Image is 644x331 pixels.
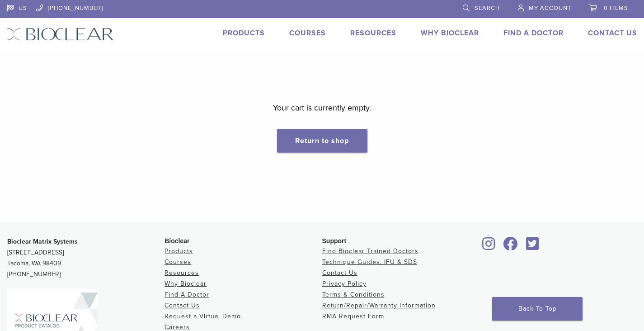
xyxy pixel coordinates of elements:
[289,29,326,38] a: Courses
[165,237,189,245] span: Bioclear
[165,291,209,298] a: Find A Doctor
[350,29,396,38] a: Resources
[165,258,191,266] a: Courses
[523,242,542,251] a: Bioclear
[223,29,265,38] a: Products
[322,312,384,320] a: RMA Request Form
[322,237,347,245] span: Support
[604,5,628,12] span: 0 items
[322,291,385,298] a: Terms & Conditions
[492,297,583,321] a: Back To Top
[322,247,418,255] a: Find Bioclear Trained Doctors
[273,101,371,115] p: Your cart is currently empty.
[7,28,114,41] img: Bioclear
[503,29,564,38] a: Find A Doctor
[165,247,193,255] a: Products
[322,269,357,277] a: Contact Us
[165,312,241,320] a: Request a Virtual Demo
[421,29,479,38] a: Why Bioclear
[529,5,571,12] span: My Account
[165,323,190,331] a: Careers
[7,238,78,245] strong: Bioclear Matrix Systems
[322,258,417,266] a: Technique Guides, IFU & SDS
[479,242,498,251] a: Bioclear
[165,302,200,309] a: Contact Us
[500,242,521,251] a: Bioclear
[277,129,367,153] a: Return to shop
[588,29,637,38] a: Contact Us
[165,269,199,277] a: Resources
[165,280,207,288] a: Why Bioclear
[7,236,165,280] p: [STREET_ADDRESS] Tacoma, WA 98409 [PHONE_NUMBER]
[322,302,436,309] a: Return/Repair/Warranty Information
[322,280,367,288] a: Privacy Policy
[475,5,500,12] span: Search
